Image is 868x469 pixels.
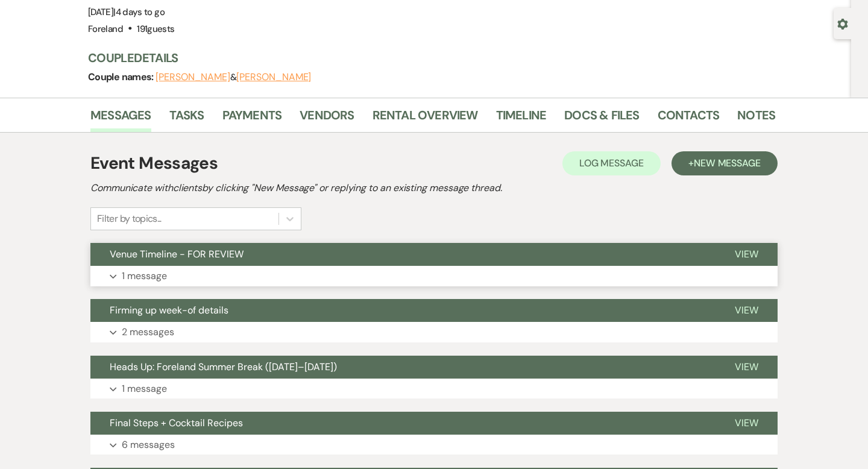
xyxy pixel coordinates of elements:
[496,105,547,132] a: Timeline
[97,212,162,226] div: Filter by topics...
[658,105,720,132] a: Contacts
[110,360,337,373] span: Heads Up: Foreland Summer Break ([DATE]–[DATE])
[88,71,156,83] span: Couple names:
[90,105,151,132] a: Messages
[90,181,778,195] h2: Communicate with clients by clicking "New Message" or replying to an existing message thread.
[90,266,778,286] button: 1 message
[735,360,758,373] span: View
[169,105,204,132] a: Tasks
[579,157,644,169] span: Log Message
[715,299,778,322] button: View
[122,268,167,284] p: 1 message
[222,105,282,132] a: Payments
[671,151,778,175] button: +New Message
[110,417,243,429] span: Final Steps + Cocktail Recipes
[122,324,174,340] p: 2 messages
[90,412,715,435] button: Final Steps + Cocktail Recipes
[88,6,165,18] span: [DATE]
[715,412,778,435] button: View
[137,23,174,35] span: 191 guests
[694,157,761,169] span: New Message
[88,23,123,35] span: Foreland
[90,435,778,455] button: 6 messages
[156,71,311,83] span: &
[90,322,778,342] button: 2 messages
[88,49,763,66] h3: Couple Details
[116,6,165,18] span: 4 days to go
[110,248,244,260] span: Venue Timeline - FOR REVIEW
[90,151,218,176] h1: Event Messages
[156,72,230,82] button: [PERSON_NAME]
[715,243,778,266] button: View
[236,72,311,82] button: [PERSON_NAME]
[735,304,758,316] span: View
[122,437,175,453] p: 6 messages
[837,17,848,29] button: Open lead details
[735,248,758,260] span: View
[735,417,758,429] span: View
[562,151,661,175] button: Log Message
[90,243,715,266] button: Venue Timeline - FOR REVIEW
[90,299,715,322] button: Firming up week-of details
[90,379,778,399] button: 1 message
[90,356,715,379] button: Heads Up: Foreland Summer Break ([DATE]–[DATE])
[300,105,354,132] a: Vendors
[110,304,228,316] span: Firming up week-of details
[715,356,778,379] button: View
[113,6,165,18] span: |
[373,105,478,132] a: Rental Overview
[564,105,639,132] a: Docs & Files
[737,105,775,132] a: Notes
[122,381,167,397] p: 1 message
